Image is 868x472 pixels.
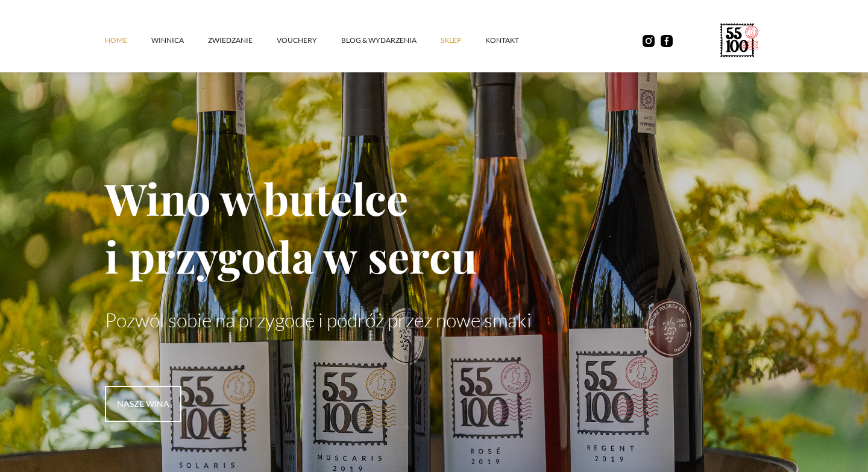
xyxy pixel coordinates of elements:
[151,22,208,58] a: winnica
[105,169,763,285] h1: Wino w butelce i przygoda w sercu
[105,386,181,422] a: nasze wina
[485,22,543,58] a: kontakt
[105,22,151,58] a: Home
[277,22,341,58] a: vouchery
[441,22,485,58] a: SKLEP
[341,22,441,58] a: Blog & Wydarzenia
[105,309,763,332] p: Pozwól sobie na przygodę i podróż przez nowe smaki
[208,22,277,58] a: ZWIEDZANIE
